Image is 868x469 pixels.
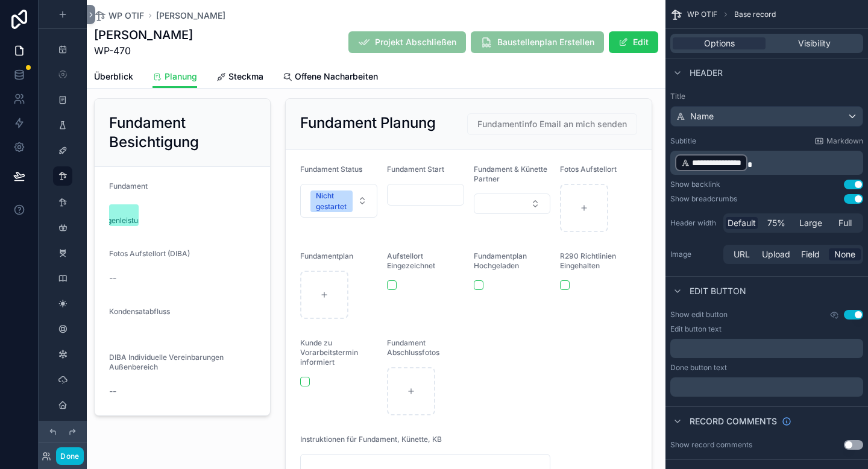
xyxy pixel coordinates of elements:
[156,10,225,22] a: [PERSON_NAME]
[826,136,863,146] span: Markdown
[670,324,722,334] label: Edit button text
[690,415,777,427] span: Record comments
[94,43,193,58] span: WP-470
[762,248,790,260] span: Upload
[94,27,193,43] h1: [PERSON_NAME]
[670,310,728,319] label: Show edit button
[801,248,820,260] span: Field
[814,136,863,146] a: Markdown
[838,217,852,229] span: Full
[704,37,735,49] span: Options
[670,106,863,127] button: Name
[670,151,863,175] div: scrollable content
[94,10,144,22] a: WP OTIF
[94,71,133,83] span: Überblick
[108,10,144,22] span: WP OTIF
[728,217,756,229] span: Default
[799,217,822,229] span: Large
[670,92,863,101] label: Title
[56,447,83,465] button: Done
[734,10,776,19] span: Base record
[734,248,750,260] span: URL
[690,110,714,122] span: Name
[690,285,746,297] span: Edit button
[283,66,378,90] a: Offene Nacharbeiten
[670,339,863,358] div: scrollable content
[834,248,855,260] span: None
[687,10,717,19] span: WP OTIF
[670,180,720,189] div: Show backlink
[767,217,785,229] span: 75%
[670,363,727,373] label: Done button text
[798,37,831,49] span: Visibility
[609,31,658,53] button: Edit
[94,66,133,90] a: Überblick
[670,377,863,397] div: scrollable content
[670,136,696,146] label: Subtitle
[670,218,719,228] label: Header width
[670,440,752,450] div: Show record comments
[690,67,723,79] span: Header
[295,71,378,83] span: Offene Nacharbeiten
[670,250,719,259] label: Image
[153,66,197,89] a: Planung
[228,71,263,83] span: Steckma
[216,66,263,90] a: Steckma
[165,71,197,83] span: Planung
[670,194,737,204] div: Show breadcrumbs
